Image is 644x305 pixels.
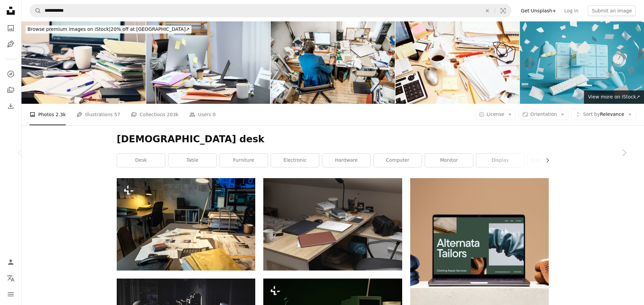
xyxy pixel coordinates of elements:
[4,83,17,97] a: Collections
[588,94,640,99] span: View more on iStock ↗
[28,26,110,32] span: Browse premium images on iStock |
[271,154,319,167] a: electronic
[4,37,17,51] a: Illustrations
[213,111,216,118] span: 0
[189,104,216,125] a: Users 0
[220,154,268,167] a: furniture
[588,5,636,16] button: Submit an image
[604,121,644,185] a: Next
[528,154,576,167] a: computer keyboard
[117,133,549,145] h1: [DEMOGRAPHIC_DATA] desk
[520,21,644,104] img: computer monitor with messy documents
[4,67,17,81] a: Explore
[114,111,120,118] span: 57
[146,21,270,104] img: Messy office workplace, workplace and workspace concept
[395,21,520,104] img: High angle view of messy desk
[21,21,146,104] img: messy desk paperwork
[584,90,644,104] a: View more on iStock↗
[495,4,511,17] button: Visual search
[571,109,636,120] button: Sort byRelevance
[530,111,557,117] span: Orientation
[131,104,178,125] a: Collections 203k
[425,154,473,167] a: monitor
[168,154,216,167] a: table
[263,221,402,227] a: a wooden desk topped with a laptop computer
[30,4,41,17] button: Search Unsplash
[519,109,569,120] button: Orientation
[583,111,600,117] span: Sort by
[480,4,495,17] button: Clear
[476,154,524,167] a: display
[475,109,516,120] button: License
[30,4,512,17] form: Find visuals sitewide
[374,154,422,167] a: computer
[117,154,165,167] a: desk
[517,5,560,16] a: Get Unsplash+
[487,111,504,117] span: License
[583,111,624,118] span: Relevance
[560,5,582,16] a: Log in
[28,26,190,32] span: 20% off at [GEOGRAPHIC_DATA] ↗
[4,21,17,35] a: Photos
[21,21,196,37] a: Browse premium images on iStock|20% off at [GEOGRAPHIC_DATA]↗
[167,111,178,118] span: 203k
[117,221,255,227] a: Part of workplace of modern fbi agent with documents, evidences, calculator and telephone on desk...
[271,21,395,104] img: High Angle View Of Office Worker Working On Computer
[541,154,549,167] button: scroll list to the right
[4,288,17,301] button: Menu
[76,104,120,125] a: Illustrations 57
[322,154,370,167] a: hardware
[4,272,17,285] button: Language
[117,178,255,270] img: Part of workplace of modern fbi agent with documents, evidences, calculator and telephone on desk...
[4,99,17,113] a: Download History
[263,178,402,270] img: a wooden desk topped with a laptop computer
[4,255,17,269] a: Log in / Sign up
